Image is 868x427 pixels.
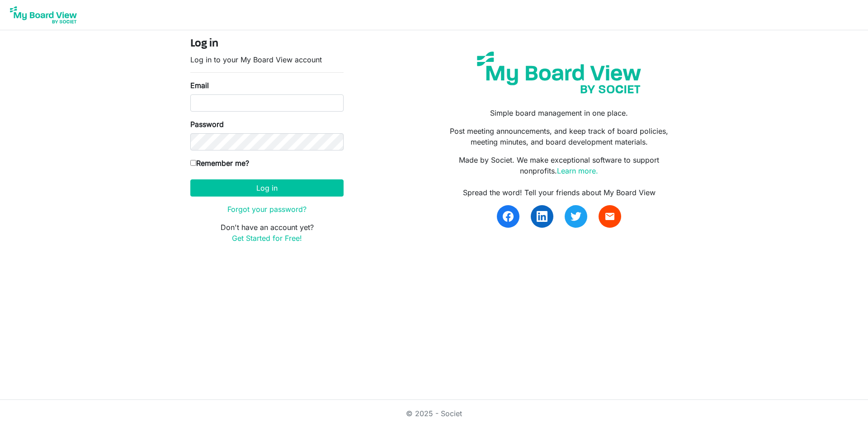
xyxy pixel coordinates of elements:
label: Email [190,80,209,91]
label: Password [190,119,224,130]
a: Learn more. [557,166,598,175]
h4: Log in [190,38,344,51]
img: twitter.svg [571,211,581,222]
img: My Board View Logo [7,4,80,26]
img: linkedin.svg [537,211,547,222]
a: email [599,205,621,228]
p: Post meeting announcements, and keep track of board policies, meeting minutes, and board developm... [441,126,678,147]
input: Remember me? [190,160,196,166]
img: my-board-view-societ.svg [470,45,648,100]
p: Log in to your My Board View account [190,54,344,65]
p: Made by Societ. We make exceptional software to support nonprofits. [441,155,678,176]
label: Remember me? [190,158,249,169]
p: Don't have an account yet? [190,222,344,244]
a: Get Started for Free! [232,234,302,243]
p: Simple board management in one place. [441,108,678,118]
img: facebook.svg [503,211,514,222]
div: Spread the word! Tell your friends about My Board View [441,187,678,198]
a: © 2025 - Societ [406,409,462,418]
span: email [604,211,615,222]
a: Forgot your password? [227,205,307,214]
button: Log in [190,179,344,197]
